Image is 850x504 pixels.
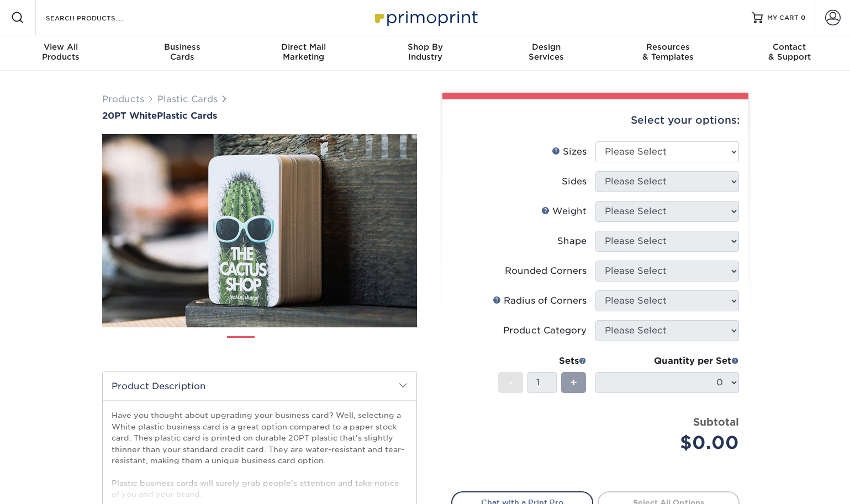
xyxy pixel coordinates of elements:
[102,110,417,121] h1: Plastic Cards
[122,42,243,52] span: Business
[365,42,486,62] div: Industry
[264,332,292,359] img: Plastic Cards 02
[508,374,513,391] span: -
[485,42,607,62] div: Services
[122,35,243,71] a: BusinessCards
[157,94,218,104] a: Plastic Cards
[365,35,486,71] a: Shop ByIndustry
[570,374,577,391] span: +
[365,42,486,52] span: Shop By
[801,14,806,22] span: 0
[227,332,255,360] img: Plastic Cards 01
[552,145,587,158] div: Sizes
[767,13,799,23] span: MY CART
[243,42,365,62] div: Marketing
[607,35,728,71] a: Resources& Templates
[243,42,365,52] span: Direct Mail
[728,35,850,71] a: Contact& Support
[541,205,587,218] div: Weight
[102,122,417,339] img: 20PT White 01
[607,42,728,52] span: Resources
[103,372,416,400] h2: Product Description
[693,416,739,428] strong: Subtotal
[122,42,243,62] div: Cards
[557,235,587,248] div: Shape
[243,35,365,71] a: Direct MailMarketing
[485,35,607,71] a: DesignServices
[102,94,144,104] a: Products
[607,42,728,62] div: & Templates
[451,99,740,141] div: Select your options:
[728,42,850,62] div: & Support
[370,6,481,29] img: Primoprint
[102,110,157,121] span: 20PT White
[728,42,850,52] span: Contact
[503,324,587,337] div: Product Category
[498,354,587,368] div: Sets
[485,42,607,52] span: Design
[562,175,587,188] div: Sides
[493,294,587,307] div: Radius of Corners
[102,110,417,121] a: 20PT WhitePlastic Cards
[505,264,587,278] div: Rounded Corners
[595,354,739,368] div: Quantity per Set
[45,11,152,24] input: SEARCH PRODUCTS.....
[604,429,739,456] div: $0.00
